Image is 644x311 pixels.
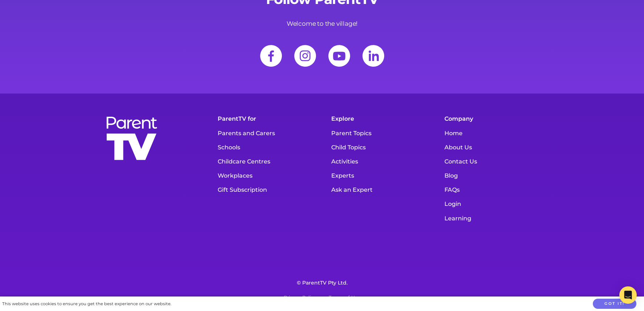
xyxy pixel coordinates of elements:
div: Open Intercom Messenger [619,286,637,304]
p: © ParentTV Pty Ltd. [11,280,633,286]
a: LinkedIn [357,40,390,72]
a: Login [441,197,543,211]
a: Activities [328,154,430,169]
h5: Company [441,112,543,126]
a: Privacy Policy [284,295,316,300]
a: FAQs [441,183,543,197]
a: Instagram [289,40,321,72]
a: Childcare Centres [214,154,317,169]
a: Blog [441,169,543,183]
a: Schools [214,140,317,154]
h5: Explore [328,112,430,126]
a: Terms of Use [329,295,360,300]
a: Workplaces [214,169,317,183]
img: svg+xml;base64,PHN2ZyBoZWlnaHQ9IjgwIiB2aWV3Qm94PSIwIDAgODAuMDAxIDgwIiB3aWR0aD0iODAuMDAxIiB4bWxucz... [323,40,356,72]
a: Learning [441,211,543,225]
a: About Us [441,140,543,154]
img: svg+xml;base64,PHN2ZyBoZWlnaHQ9IjgwIiB2aWV3Qm94PSIwIDAgODAgODAiIHdpZHRoPSI4MCIgeG1sbnM9Imh0dHA6Ly... [357,40,390,72]
img: svg+xml;base64,PHN2ZyB4bWxucz0iaHR0cDovL3d3dy53My5vcmcvMjAwMC9zdmciIHdpZHRoPSI4MC4wMDEiIGhlaWdodD... [255,40,287,72]
a: Home [441,126,543,140]
a: Facebook [255,40,287,72]
a: Ask an Expert [328,183,430,197]
a: Contact Us [441,154,543,169]
div: This website uses cookies to ensure you get the best experience on our website. [2,300,171,308]
a: Experts [328,169,430,183]
button: Got it! [593,299,636,309]
a: Parent Topics [328,126,430,140]
h5: ParentTV for [214,112,317,126]
img: social-icon-ig.b812365.svg [289,40,321,72]
a: Parents and Carers [214,126,317,140]
img: parenttv-logo-stacked-white.f9d0032.svg [104,115,159,162]
a: Youtube [323,40,356,72]
p: Welcome to the village! [101,18,543,29]
a: Child Topics [328,140,430,154]
a: Gift Subscription [214,183,317,197]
